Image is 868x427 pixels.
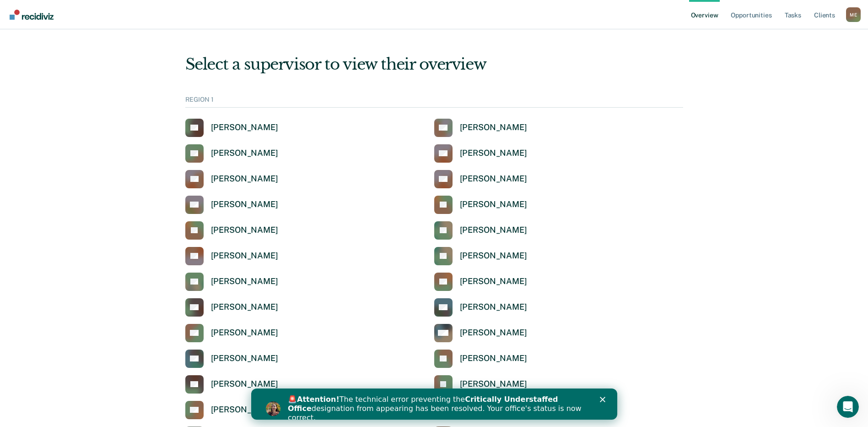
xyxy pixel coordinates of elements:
[185,350,278,368] a: [PERSON_NAME]
[460,199,527,210] div: [PERSON_NAME]
[460,302,527,312] div: [PERSON_NAME]
[434,144,527,163] a: [PERSON_NAME]
[185,55,683,74] div: Select a supervisor to view their overview
[185,144,278,163] a: [PERSON_NAME]
[185,247,278,265] a: [PERSON_NAME]
[185,324,278,342] a: [PERSON_NAME]
[10,10,54,20] img: Recidiviz
[434,170,527,188] a: [PERSON_NAME]
[460,174,527,184] div: [PERSON_NAME]
[185,401,278,419] a: [PERSON_NAME]
[37,6,307,24] b: Critically Understaffed Office
[185,221,278,240] a: [PERSON_NAME]
[846,7,861,22] button: Profile dropdown button
[460,122,527,133] div: [PERSON_NAME]
[460,353,527,364] div: [PERSON_NAME]
[434,375,527,394] a: [PERSON_NAME]
[211,225,278,235] div: [PERSON_NAME]
[211,405,278,415] div: [PERSON_NAME]
[460,251,527,261] div: [PERSON_NAME]
[185,298,278,317] a: [PERSON_NAME]
[460,148,527,159] div: [PERSON_NAME]
[185,119,278,137] a: [PERSON_NAME]
[211,328,278,338] div: [PERSON_NAME]
[211,122,278,133] div: [PERSON_NAME]
[211,276,278,287] div: [PERSON_NAME]
[185,170,278,188] a: [PERSON_NAME]
[211,251,278,261] div: [PERSON_NAME]
[460,225,527,235] div: [PERSON_NAME]
[211,199,278,210] div: [PERSON_NAME]
[460,328,527,338] div: [PERSON_NAME]
[185,96,683,108] div: REGION 1
[460,276,527,287] div: [PERSON_NAME]
[434,196,527,214] a: [PERSON_NAME]
[837,396,859,418] iframe: Intercom live chat
[434,324,527,342] a: [PERSON_NAME]
[46,6,88,15] b: Attention!
[211,302,278,312] div: [PERSON_NAME]
[211,379,278,389] div: [PERSON_NAME]
[37,6,337,34] div: 🚨 The technical error preventing the designation from appearing has been resolved. Your office's ...
[185,273,278,291] a: [PERSON_NAME]
[211,148,278,159] div: [PERSON_NAME]
[434,119,527,137] a: [PERSON_NAME]
[846,7,861,22] div: M E
[434,350,527,368] a: [PERSON_NAME]
[434,247,527,265] a: [PERSON_NAME]
[460,379,527,389] div: [PERSON_NAME]
[434,273,527,291] a: [PERSON_NAME]
[211,174,278,184] div: [PERSON_NAME]
[434,221,527,240] a: [PERSON_NAME]
[185,196,278,214] a: [PERSON_NAME]
[185,375,278,394] a: [PERSON_NAME]
[211,353,278,364] div: [PERSON_NAME]
[434,298,527,317] a: [PERSON_NAME]
[349,8,358,14] div: Close
[251,389,617,420] iframe: Intercom live chat banner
